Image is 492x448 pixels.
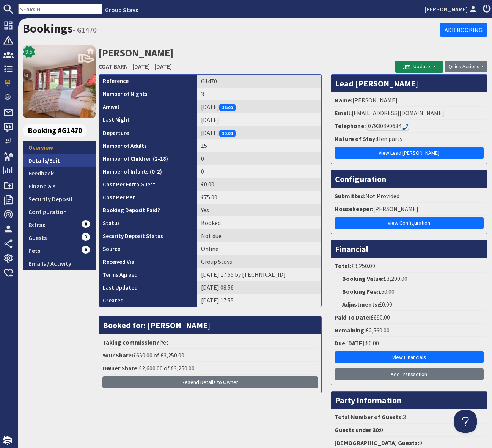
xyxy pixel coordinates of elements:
td: Yes [197,204,321,216]
li: [EMAIL_ADDRESS][DOMAIN_NAME] [333,107,485,120]
th: Booking Deposit Paid? [99,204,197,216]
li: £650.00 of £3,250.00 [101,349,319,362]
td: Group Stays [197,255,321,268]
li: £3,250.00 [333,260,485,273]
a: Details/Edit [23,154,96,167]
a: Security Deposit [23,193,96,205]
a: Overview [23,141,96,154]
small: - G1470 [73,25,97,34]
strong: Taking commission?: [102,338,161,346]
a: View Configuration [335,217,484,229]
td: [DATE] [197,126,321,139]
td: Booked [197,216,321,229]
a: COAT BARN [99,63,128,70]
td: [DATE] 17:55 [197,294,321,307]
span: Booking #G1470 [23,124,87,137]
th: Last Updated [99,281,197,294]
td: 0 [197,165,321,178]
a: Guests3 [23,231,96,244]
iframe: Toggle Customer Support [454,410,477,433]
th: Received Via [99,255,197,268]
a: Group Stays [105,6,138,14]
strong: Due [DATE]: [335,339,366,347]
h3: Booked for: [PERSON_NAME] [99,316,321,334]
a: View Financials [335,351,484,363]
td: Not due [197,229,321,242]
span: Update [403,63,430,70]
a: Financials [23,180,96,193]
strong: Owner Share: [102,364,139,372]
button: Update [395,61,443,73]
span: 0 [82,246,90,254]
strong: Email: [335,109,352,117]
strong: Your Share: [102,351,133,359]
img: hfpfyWBK5wQHBAGPgDf9c6qAYOxxMAAAAASUVORK5CYII= [402,123,409,130]
strong: Nature of Stay: [335,135,377,143]
strong: Total Number of Guests: [335,413,403,421]
li: £2,600.00 of £3,250.00 [101,362,319,375]
strong: Housekeeper: [335,205,373,213]
strong: Total: [335,262,351,269]
th: Reference [99,75,197,88]
li: £3,200.00 [333,273,485,285]
td: [DATE] 17:55 by [TECHNICAL_ID] [197,268,321,281]
strong: Adjustments: [342,301,379,308]
strong: Submitted: [335,192,365,200]
strong: Paid To Date: [335,313,371,321]
a: View Lead [PERSON_NAME] [335,147,484,159]
a: Feedback [23,167,96,180]
img: staytech_i_w-64f4e8e9ee0a9c174fd5317b4b171b261742d2d393467e5bdba4413f4f884c10.svg [3,436,12,445]
th: Departure [99,126,197,139]
th: Source [99,242,197,255]
a: Booking #G1470 [23,124,93,137]
th: Number of Adults [99,139,197,152]
td: [DATE] [197,113,321,126]
a: Pets0 [23,244,96,257]
button: Resend Details to Owner [102,376,318,388]
strong: Booking Fee: [342,288,378,295]
li: [PERSON_NAME] [333,203,485,216]
li: £50.00 [333,285,485,298]
th: Arrival [99,100,197,113]
td: [DATE] [197,100,321,113]
li: [PERSON_NAME] [333,94,485,107]
h2: [PERSON_NAME] [99,45,395,72]
th: Number of Children (2-18) [99,152,197,165]
th: Status [99,216,197,229]
input: SEARCH [18,4,102,14]
span: 0 [82,220,90,228]
button: Quick Actions [445,61,487,72]
th: Number of Nights [99,88,197,100]
td: 15 [197,139,321,152]
td: £0.00 [197,178,321,191]
td: G1470 [197,75,321,88]
span: 16:00 [219,104,236,111]
td: £75.00 [197,191,321,204]
li: £2,560.00 [333,324,485,337]
td: [DATE] 08:56 [197,281,321,294]
div: Call: 07930890634 [367,121,409,130]
a: [DATE] - [DATE] [132,63,172,70]
td: 0 [197,152,321,165]
a: Configuration [23,205,96,218]
span: 9.5 [25,47,33,56]
li: Hen party [333,133,485,146]
strong: Name: [335,96,352,104]
li: 3 [333,411,485,424]
li: Not Provided [333,190,485,203]
th: Number of Infants (0-2) [99,165,197,178]
h3: Lead [PERSON_NAME] [331,75,487,92]
a: [PERSON_NAME] [424,5,478,14]
th: Created [99,294,197,307]
span: - [129,63,131,70]
a: Extras0 [23,218,96,231]
h3: Financial [331,240,487,258]
strong: Telephone: [335,122,366,130]
th: Security Deposit Status [99,229,197,242]
i: Agreements were checked at the time of signing booking terms:<br>- I AGREE to take out appropriat... [138,272,144,278]
li: £0.00 [333,337,485,350]
th: Cost Per Pet [99,191,197,204]
td: Online [197,242,321,255]
li: 0 [333,424,485,437]
li: Yes [101,336,319,349]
